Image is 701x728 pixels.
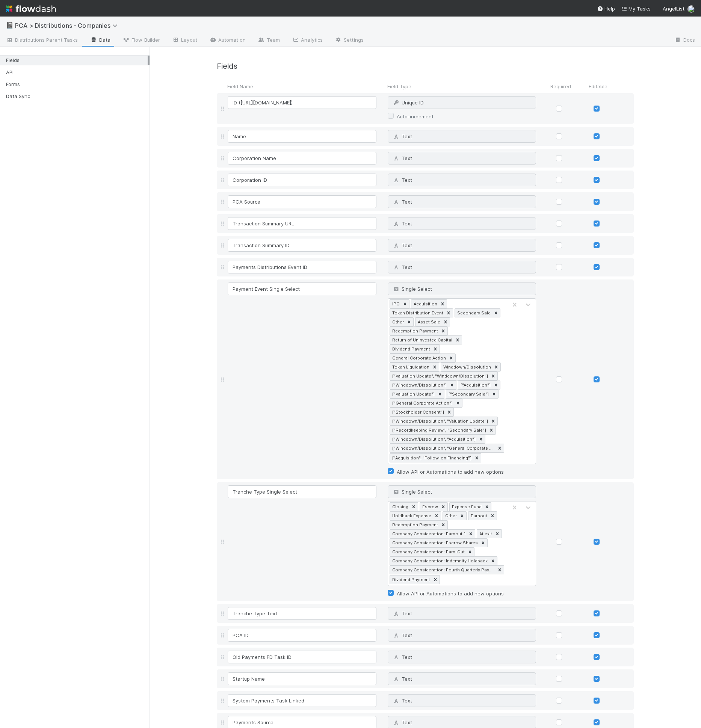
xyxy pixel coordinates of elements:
[228,607,376,620] input: Untitled field
[393,242,412,248] span: Text
[390,512,432,520] div: Holdback Expense
[393,221,412,227] span: Text
[390,503,409,511] div: Closing
[393,654,412,660] span: Text
[390,454,473,462] div: ["Acquisition", "Follow-on Financing"]
[390,327,439,335] div: Redemption Payment
[122,36,160,44] span: Flow Builder
[228,282,376,295] input: Untitled field
[116,35,166,47] a: Flow Builder
[542,83,579,90] div: Required
[393,676,412,682] span: Text
[228,651,376,663] input: Untitled field
[390,539,479,547] div: Company Consideration: Escrow Shares
[390,435,477,443] div: ["Winddown/Dissolution", "Acquisition"]
[390,381,448,389] div: ["Winddown/Dissolution"]
[390,390,436,398] div: ["Valuation Update"]
[468,512,488,520] div: Earnout
[84,35,116,47] a: Data
[390,408,445,416] div: ["Stockholder Consent"]
[6,22,14,29] span: 📓
[397,589,504,598] label: Allow API or Automations to add new options
[393,264,412,270] span: Text
[621,6,651,12] span: My Tasks
[397,467,504,476] label: Allow API or Automations to add new options
[393,100,424,106] span: Unique ID
[390,354,447,362] div: General Corporate Action
[393,632,412,638] span: Text
[390,426,487,434] div: ["Recordkeeping Review", "Secondary Sale"]
[390,372,489,380] div: ["Valuation Update", "Winddown/Dissolution"]
[228,261,376,273] input: Untitled field
[393,610,412,616] span: Text
[203,35,252,47] a: Automation
[390,548,466,556] div: Company Consideration: Earn-Out
[6,92,148,101] div: Data Sync
[393,286,432,292] span: Single Select
[382,83,542,90] div: Field Type
[329,35,370,47] a: Settings
[390,363,431,371] div: Token Liquidation
[390,336,453,344] div: Return of Uninvested Capital
[663,6,684,12] span: AngelList
[390,318,405,326] div: Other
[390,530,467,538] div: Company Consideration: Earnout 1
[390,345,431,353] div: Dividend Payment
[393,177,412,183] span: Text
[668,35,701,47] a: Docs
[390,399,454,407] div: ["General Corporate Action"]
[390,444,496,452] div: ["Winddown/Dissolution", "General Corporate Action"]
[393,698,412,704] span: Text
[228,217,376,230] input: Untitled field
[228,96,376,109] input: Untitled field
[228,672,376,685] input: Untitled field
[393,133,412,139] span: Text
[441,363,492,371] div: Winddown/Dissolution
[6,68,148,77] div: API
[252,35,286,47] a: Team
[420,503,439,511] div: Escrow
[687,5,695,13] img: avatar_8e0a024e-b700-4f9f-aecf-6f1e79dccd3c.png
[228,694,376,707] input: Untitled field
[397,112,434,121] label: Auto-increment
[390,575,431,584] div: Dividend Payment
[228,152,376,165] input: Untitled field
[390,300,401,308] div: IPO
[450,503,483,511] div: Expense Fund
[166,35,203,47] a: Layout
[458,381,492,389] div: ["Acquisition"]
[393,155,412,161] span: Text
[286,35,329,47] a: Analytics
[6,36,78,44] span: Distributions Parent Tasks
[228,239,376,252] input: Untitled field
[579,83,617,90] div: Editable
[390,309,444,317] div: Token Distribution Event
[455,309,492,317] div: Secondary Sale
[228,629,376,642] input: Untitled field
[393,719,412,725] span: Text
[393,199,412,205] span: Text
[390,566,496,574] div: Company Consideration: Fourth Quarterly Payment
[390,521,439,529] div: Redemption Payment
[228,195,376,208] input: Untitled field
[621,5,651,12] a: My Tasks
[6,2,56,15] img: logo-inverted-e16ddd16eac7371096b0.svg
[6,56,148,65] div: Fields
[228,174,376,186] input: Untitled field
[226,83,382,90] div: Field Name
[217,62,634,71] h4: Fields
[415,318,441,326] div: Asset Sale
[228,485,376,498] input: Untitled field
[597,5,615,12] div: Help
[446,390,490,398] div: ["Secondary Sale"]
[477,530,493,538] div: At exit
[411,300,438,308] div: Acquisition
[393,489,432,495] span: Single Select
[6,80,148,89] div: Forms
[15,22,121,29] span: PCA > Distributions - Companies
[390,417,489,425] div: ["Winddown/Dissolution", "Valuation Update"]
[390,557,489,565] div: Company Consideration: Indemnity Holdback
[228,130,376,143] input: Untitled field
[443,512,458,520] div: Other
